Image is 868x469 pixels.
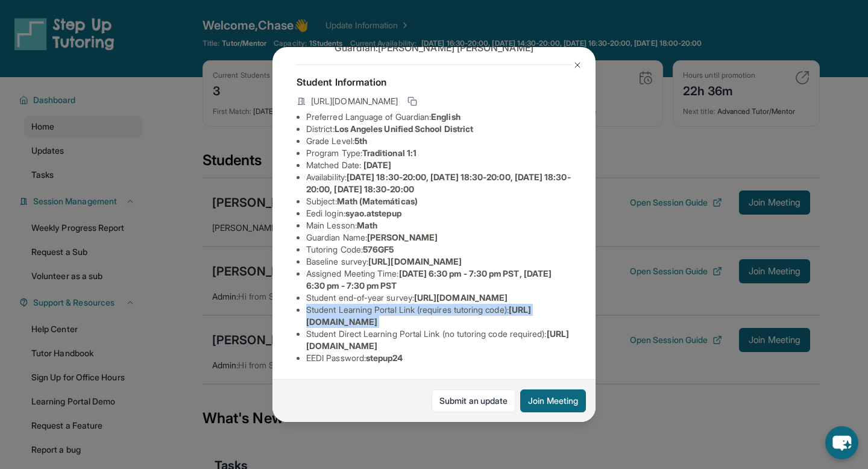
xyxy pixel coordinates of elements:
p: Guardian: [PERSON_NAME] [PERSON_NAME] [297,40,571,55]
span: 5th [354,136,367,146]
li: Assigned Meeting Time : [306,268,571,292]
h4: Student Information [297,75,571,89]
a: Submit an update [432,389,515,412]
li: Subject : [306,195,571,207]
li: Main Lesson : [306,219,571,231]
span: 576GF5 [363,244,394,254]
li: Matched Date: [306,159,571,171]
li: Eedi login : [306,207,571,219]
span: [DATE] [363,160,391,170]
li: Guardian Name : [306,231,571,244]
span: syao.atstepup [345,208,401,218]
li: Preferred Language of Guardian: [306,111,571,123]
span: Traditional 1:1 [362,148,417,158]
span: [URL][DOMAIN_NAME] [311,95,398,107]
span: English [431,112,461,122]
span: Los Angeles Unified School District [335,124,473,134]
span: [PERSON_NAME] [367,232,438,242]
button: Join Meeting [520,389,586,412]
button: Copy link [405,94,420,109]
button: chat-button [825,426,858,459]
li: Baseline survey : [306,256,571,268]
li: Student end-of-year survey : [306,292,571,304]
span: [DATE] 6:30 pm - 7:30 pm PST, [DATE] 6:30 pm - 7:30 pm PST [306,268,552,291]
li: Grade Level: [306,135,571,147]
li: Student Direct Learning Portal Link (no tutoring code required) : [306,328,571,352]
span: Math (Matemáticas) [337,196,418,206]
li: District: [306,123,571,135]
span: [URL][DOMAIN_NAME] [368,256,462,266]
span: [DATE] 18:30-20:00, [DATE] 18:30-20:00, [DATE] 18:30-20:00, [DATE] 18:30-20:00 [306,172,571,194]
li: Availability: [306,171,571,195]
li: Tutoring Code : [306,244,571,256]
li: Student Learning Portal Link (requires tutoring code) : [306,304,571,328]
li: EEDI Password : [306,352,571,364]
img: Close Icon [573,60,582,70]
li: Program Type: [306,147,571,159]
span: [URL][DOMAIN_NAME] [414,292,508,303]
span: Math [357,220,377,230]
span: stepup24 [366,353,403,363]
